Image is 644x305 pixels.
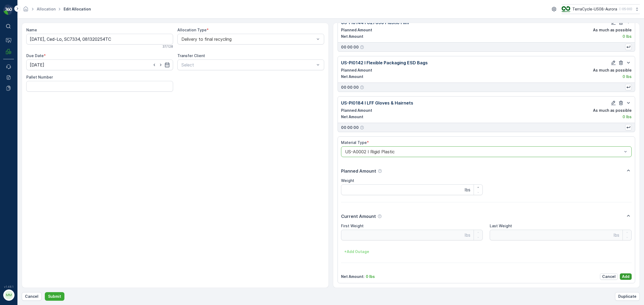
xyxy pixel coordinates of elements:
[181,62,315,68] p: Select
[341,213,376,220] p: Current Amount
[341,44,359,50] p: 00 00 00
[22,292,42,301] button: Cancel
[341,114,363,120] p: Net Amount
[162,44,173,49] p: 37 / 128
[360,45,364,49] div: Help Tooltip Icon
[341,140,367,145] label: Material Type
[341,274,364,279] p: Net Amount :
[623,34,632,39] p: 0 lbs
[366,274,375,279] p: 0 lbs
[26,75,53,79] label: Pallet Number
[25,294,38,299] p: Cancel
[593,68,632,73] p: As much as possible
[593,108,632,113] p: As much as possible
[48,294,61,299] p: Submit
[63,6,92,12] span: Edit Allocation
[618,294,636,299] p: Duplicate
[37,7,56,11] a: Allocation
[341,247,372,256] button: +Add Outage
[614,232,619,238] p: lbs
[3,289,14,301] button: MM
[341,34,363,39] p: Net Amount
[341,100,413,106] p: US-PI0184 I LFF Gloves & Hairnets
[465,232,470,238] p: lbs
[378,214,382,218] div: Help Tooltip Icon
[341,178,354,183] label: Weight
[341,74,363,79] p: Net Amount
[177,28,207,32] label: Allocation Type
[344,249,369,254] p: + Add Outage
[593,27,632,33] p: As much as possible
[177,53,205,58] label: Transfer Client
[341,125,359,130] p: 00 00 00
[23,8,29,13] a: Homepage
[620,273,632,280] button: Add
[5,291,13,299] div: MM
[26,53,44,58] label: Due Date
[572,6,617,12] p: TerraCycle-US08-Aurora
[341,224,364,228] label: First Weight
[360,85,364,90] div: Help Tooltip Icon
[622,274,630,279] p: Add
[465,187,470,193] p: lbs
[26,59,173,70] input: dd/mm/yyyy
[490,224,512,228] label: Last Weight
[26,28,37,32] label: Name
[623,74,632,79] p: 0 lbs
[3,4,14,15] img: logo
[341,59,428,66] p: US-PI0142 I Flexible Packaging ESD Bags
[360,125,364,130] div: Help Tooltip Icon
[341,108,372,113] p: Planned Amount
[562,6,570,12] img: image_ci7OI47.png
[341,27,372,33] p: Planned Amount
[600,273,618,280] button: Cancel
[602,274,616,279] p: Cancel
[619,7,632,11] p: ( -05:00 )
[378,169,382,173] div: Help Tooltip Icon
[3,285,14,288] span: v 1.48.1
[341,168,376,174] p: Planned Amount
[45,292,64,301] button: Submit
[615,292,640,301] button: Duplicate
[562,4,640,14] button: TerraCycle-US08-Aurora(-05:00)
[623,114,632,120] p: 0 lbs
[341,68,372,73] p: Planned Amount
[341,85,359,90] p: 00 00 00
